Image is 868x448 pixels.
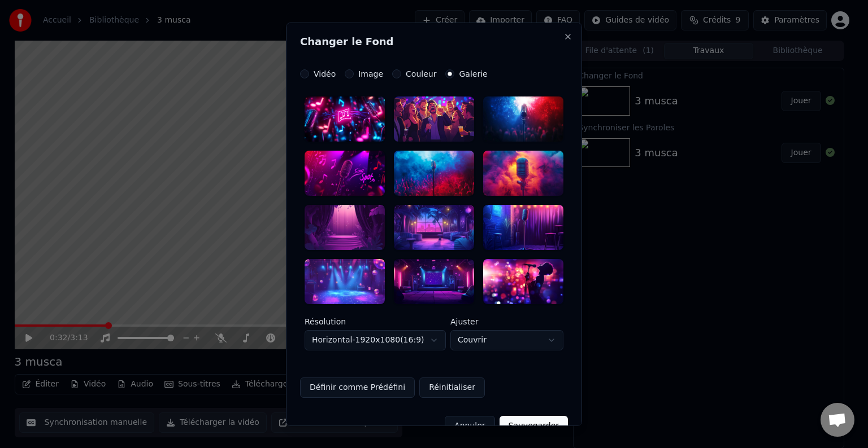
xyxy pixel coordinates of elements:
[300,37,568,47] h2: Changer le Fond
[459,70,487,78] label: Galerie
[419,377,485,397] button: Réinitialiser
[305,317,446,325] label: Résolution
[314,70,336,78] label: Vidéo
[300,377,415,397] button: Définir comme Prédéfini
[445,415,494,436] button: Annuler
[450,317,563,325] label: Ajuster
[500,415,568,436] button: Sauvegarder
[358,70,383,78] label: Image
[406,70,436,78] label: Couleur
